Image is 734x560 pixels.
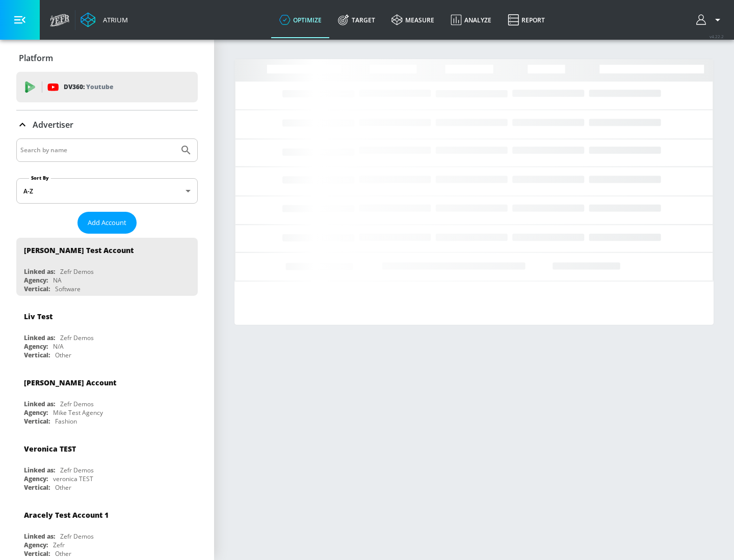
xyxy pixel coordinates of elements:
[24,474,48,483] div: Agency:
[24,378,116,387] div: [PERSON_NAME] Account
[24,342,48,351] div: Agency:
[53,342,64,351] div: N/A
[24,466,55,474] div: Linked as:
[60,532,94,541] div: Zefr Demos
[16,72,198,102] div: DV360: Youtube
[24,285,50,293] div: Vertical:
[16,178,198,204] div: A-Z
[710,34,724,39] span: v 4.22.2
[60,466,94,474] div: Zefr Demos
[16,370,198,428] div: [PERSON_NAME] AccountLinked as:Zefr DemosAgency:Mike Test AgencyVertical:Fashion
[53,276,62,285] div: NA
[24,408,48,417] div: Agency:
[55,549,71,558] div: Other
[60,400,94,408] div: Zefr Demos
[24,549,50,558] div: Vertical:
[16,238,198,296] div: [PERSON_NAME] Test AccountLinked as:Zefr DemosAgency:NAVertical:Software
[86,81,113,92] p: Youtube
[55,483,71,492] div: Other
[77,212,137,234] button: Add Account
[81,12,128,27] a: Atrium
[24,267,55,276] div: Linked as:
[88,217,126,229] span: Add Account
[24,276,48,285] div: Agency:
[24,541,48,549] div: Agency:
[53,541,65,549] div: Zefr
[20,144,175,157] input: Search by name
[64,81,113,93] p: DV360:
[16,304,198,362] div: Liv TestLinked as:Zefr DemosAgency:N/AVertical:Other
[99,15,128,24] div: Atrium
[19,52,53,64] p: Platform
[24,312,53,321] div: Liv Test
[16,436,198,494] div: Veronica TESTLinked as:Zefr DemosAgency:veronica TESTVertical:Other
[29,175,51,181] label: Sort By
[60,267,94,276] div: Zefr Demos
[24,510,109,520] div: Aracely Test Account 1
[60,333,94,342] div: Zefr Demos
[16,44,198,72] div: Platform
[55,417,77,426] div: Fashion
[24,245,134,255] div: [PERSON_NAME] Test Account
[330,2,383,38] a: Target
[24,417,50,426] div: Vertical:
[24,333,55,342] div: Linked as:
[33,119,73,130] p: Advertiser
[24,444,76,454] div: Veronica TEST
[24,351,50,359] div: Vertical:
[55,351,71,359] div: Other
[500,2,553,38] a: Report
[53,408,103,417] div: Mike Test Agency
[271,2,330,38] a: optimize
[53,474,93,483] div: veronica TEST
[24,400,55,408] div: Linked as:
[16,110,198,139] div: Advertiser
[24,532,55,541] div: Linked as:
[55,285,81,293] div: Software
[442,2,500,38] a: Analyze
[24,483,50,492] div: Vertical:
[383,2,442,38] a: measure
